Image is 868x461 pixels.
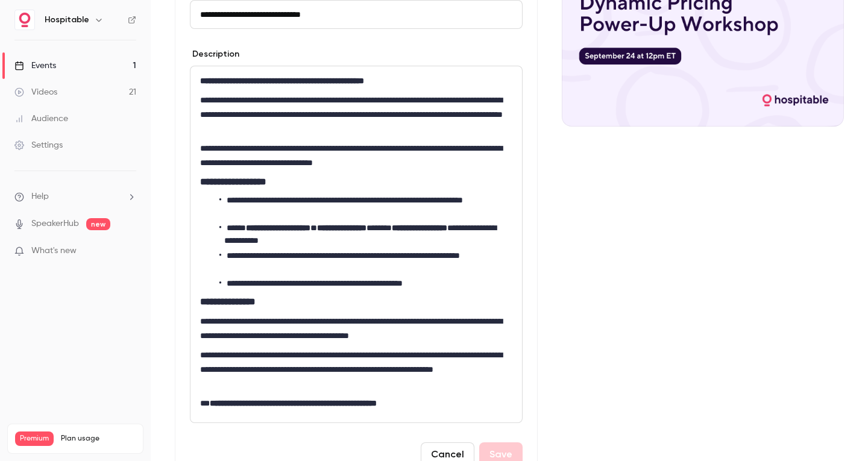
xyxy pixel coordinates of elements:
span: What's new [31,245,77,257]
div: Events [14,60,56,72]
section: description [190,66,523,423]
div: Settings [14,139,63,151]
h6: Hospitable [45,14,89,26]
div: Audience [14,113,68,125]
span: Premium [15,431,54,446]
div: Videos [14,86,57,98]
span: new [86,218,110,230]
li: help-dropdown-opener [14,190,136,203]
label: Description [190,48,239,60]
span: Plan usage [61,434,136,444]
span: Help [31,190,49,203]
iframe: Noticeable Trigger [122,246,136,257]
a: SpeakerHub [31,218,79,230]
img: Hospitable [15,10,34,30]
div: editor [190,66,522,422]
